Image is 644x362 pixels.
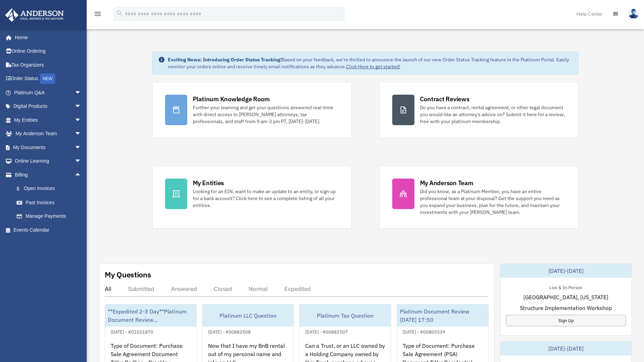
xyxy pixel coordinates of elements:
a: My Anderson Teamarrow_drop_down [5,127,92,141]
a: Online Ordering [5,44,92,58]
img: Anderson Advisors Platinum Portal [3,8,66,22]
a: Tax Organizers [5,58,92,72]
a: My Anderson Team Did you know, as a Platinum Member, you have an entire professional team at your... [379,166,579,229]
div: **Expedited 2-3 Day**Platinum Document Review... [105,304,196,327]
a: Online Learningarrow_drop_down [5,154,92,168]
div: NEW [40,74,55,84]
img: User Pic [628,9,639,19]
div: Normal [249,285,268,292]
span: arrow_drop_down [75,140,88,155]
div: Live & In-Person [544,283,588,291]
a: Events Calendar [5,223,92,237]
span: [GEOGRAPHIC_DATA], [US_STATE] [523,293,608,301]
strong: Exciting News: Introducing Order Status Tracking! [168,57,282,63]
a: Home [5,31,88,44]
span: Structure Implementation Workshop [520,304,612,312]
div: Looking for an EIN, want to make an update to an entity, or sign up for a bank account? Click her... [193,188,339,209]
div: Do you have a contract, rental agreement, or other legal document you would like an attorney's ad... [420,104,566,125]
a: Contract Reviews Do you have a contract, rental agreement, or other legal document you would like... [379,82,579,138]
span: $ [20,184,24,193]
a: Platinum Knowledge Room Further your learning and get your questions answered real-time with dire... [152,82,352,138]
a: Past Invoices [10,196,92,209]
a: My Documentsarrow_drop_down [5,140,92,154]
a: Order StatusNEW [5,72,92,86]
a: Sign Up [506,315,626,326]
a: Click Here to get started! [346,63,400,70]
div: All [105,285,111,292]
div: My Anderson Team [420,179,473,187]
div: Contract Reviews [420,95,470,103]
div: Further your learning and get your questions answered real-time with direct access to [PERSON_NAM... [193,104,339,125]
div: Platinum LLC Question [203,304,294,327]
a: Platinum Q&Aarrow_drop_down [5,86,92,100]
a: Billingarrow_drop_up [5,168,92,182]
a: Digital Productsarrow_drop_down [5,100,92,113]
i: search [116,9,123,17]
a: Manage Payments [10,209,92,223]
span: arrow_drop_down [75,86,88,100]
div: Closed [214,285,232,292]
div: Did you know, as a Platinum Member, you have an entire professional team at your disposal? Get th... [420,188,566,216]
span: arrow_drop_up [75,168,88,182]
div: [DATE] - #00805539 [397,328,451,335]
a: menu [94,12,102,18]
i: menu [94,10,102,18]
a: $Open Invoices [10,182,92,196]
span: arrow_drop_down [75,113,88,127]
div: [DATE] - #01021870 [105,328,159,335]
div: [DATE] - #00882507 [300,328,353,335]
div: [DATE]-[DATE] [500,342,632,355]
div: Platinum Tax Question [300,304,391,327]
div: Expedited [284,285,311,292]
span: arrow_drop_down [75,100,88,114]
div: Answered [171,285,197,292]
div: Platinum Knowledge Room [193,95,270,103]
div: My Questions [105,269,151,280]
div: Based on your feedback, we're thrilled to announce the launch of our new Order Status Tracking fe... [168,56,573,70]
a: My Entitiesarrow_drop_down [5,113,92,127]
div: Submitted [128,285,154,292]
span: arrow_drop_down [75,127,88,141]
div: [DATE] - #00882508 [203,328,256,335]
div: Platinum Document Review [DATE] 17:50 [397,304,488,327]
a: My Entities Looking for an EIN, want to make an update to an entity, or sign up for a bank accoun... [152,166,352,229]
div: [DATE]-[DATE] [500,264,632,278]
span: arrow_drop_down [75,154,88,169]
div: My Entities [193,179,224,187]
